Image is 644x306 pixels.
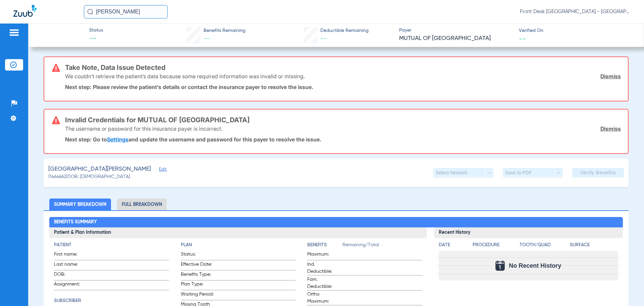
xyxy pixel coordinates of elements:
span: Payer [399,27,513,34]
app-breakdown-title: Benefits [307,242,342,251]
span: First name: [54,251,87,260]
h4: Date [439,242,467,249]
span: -- [204,36,210,42]
span: Maximum: [307,251,340,260]
span: Ind. Deductible: [307,261,340,275]
span: MUTUAL OF [GEOGRAPHIC_DATA] [399,34,513,43]
input: Search for patients [84,5,168,18]
p: The username or password for this insurance payer is incorrect. [65,125,222,132]
h3: Take Note, Data Issue Detected [65,64,621,71]
span: Remaining/Total [342,242,422,251]
span: Effective Date: [181,261,214,270]
h3: Recent History [434,227,623,238]
span: Plan Type: [181,281,214,290]
h3: Patient & Plan Information [49,227,427,238]
span: Ortho Maximum: [307,291,340,305]
span: [GEOGRAPHIC_DATA][PERSON_NAME] [48,165,151,173]
span: Assignment: [54,281,87,290]
span: -- [320,36,326,42]
span: Edit [159,167,165,173]
h3: Invalid Credentials for MUTUAL OF [GEOGRAPHIC_DATA] [65,117,621,123]
h4: Benefits [307,242,342,249]
app-breakdown-title: Tooth/Quad [520,242,568,251]
iframe: Chat Widget [610,274,644,306]
img: hamburger-icon [9,29,19,37]
h4: Patient [54,242,169,249]
h4: Subscriber [54,297,169,304]
app-breakdown-title: Date [439,242,467,251]
img: Zuub Logo [13,5,37,17]
h4: Surface [570,242,618,249]
span: Front Desk [GEOGRAPHIC_DATA] - [GEOGRAPHIC_DATA] | My Community Dental Centers [520,8,631,15]
img: Search Icon [87,9,93,15]
span: Waiting Period: [181,291,214,300]
span: -- [89,34,103,44]
app-breakdown-title: Procedure [473,242,517,251]
span: Verified On [519,27,633,34]
img: error-icon [52,116,60,124]
a: Dismiss [600,73,621,80]
p: Next step: Please review the patient’s details or contact the insurance payer to resolve the issue. [65,84,621,90]
a: Settings [107,136,128,143]
span: (1464662) DOB: [DEMOGRAPHIC_DATA] [48,173,130,180]
app-breakdown-title: Surface [570,242,618,251]
p: Next step: Go to and update the username and password for this payer to resolve the issue. [65,136,621,143]
a: Dismiss [600,125,621,132]
span: Fam. Deductible: [307,276,340,290]
span: Status: [181,251,214,260]
li: Full Breakdown [117,199,167,210]
span: Benefits Remaining [204,27,246,34]
span: -- [519,35,526,42]
span: Deductible Remaining [320,27,369,34]
span: No Recent History [509,262,561,269]
span: Last name: [54,261,87,270]
li: Summary Breakdown [49,199,111,210]
h4: Tooth/Quad [520,242,568,249]
img: error-icon [52,64,60,72]
h2: Benefits Summary [49,217,623,228]
span: Status [89,27,103,34]
h4: Procedure [473,242,517,249]
span: Benefits Type: [181,271,214,280]
span: DOB: [54,271,87,280]
p: We couldn’t retrieve the patient’s data because some required information was invalid or missing. [65,73,305,80]
h4: Plan [181,242,296,249]
img: Calendar [495,261,505,271]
